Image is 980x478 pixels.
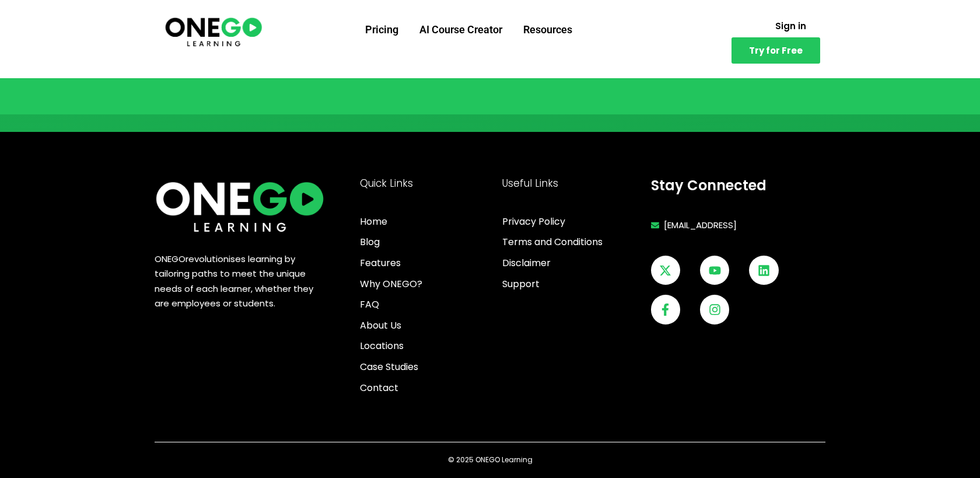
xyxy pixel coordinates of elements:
h4: Useful Links [502,179,645,189]
span: Blog [360,235,380,250]
a: Resources [513,15,583,45]
span: FAQ [360,297,379,312]
span: About Us [360,318,401,333]
span: Case Studies [360,360,418,375]
span: Support [502,277,540,292]
span: Why ONEGO? [360,277,422,292]
a: Terms and Conditions [502,235,645,250]
a: Sign in [761,15,820,37]
span: [EMAIL_ADDRESS] [661,218,737,232]
a: Contact [360,381,496,396]
span: Terms and Conditions [502,235,603,250]
a: Privacy Policy [502,214,645,229]
a: FAQ [360,297,496,312]
a: Locations [360,339,496,354]
a: Disclaimer [502,256,645,271]
span: Disclaimer [502,256,551,271]
a: AI Course Creator [409,15,513,45]
span: revolutionises learning by tailoring paths to meet the unique needs of each learner, whether they... [155,253,313,310]
a: Support [502,277,645,292]
a: Blog [360,235,496,250]
a: About Us [360,318,496,333]
span: Privacy Policy [502,214,565,229]
h4: Quick Links [360,179,496,189]
h4: Stay Connected [651,179,825,193]
span: Try for Free [749,46,803,55]
span: ONEGO [155,253,185,265]
img: ONE360 AI Corporate Learning [155,179,325,234]
a: Features [360,256,496,271]
span: Sign in [775,22,806,30]
p: © 2025 ONEGO Learning [155,454,825,466]
a: Pricing [355,15,409,45]
span: Locations [360,339,404,354]
span: Features [360,256,401,271]
a: Case Studies [360,360,496,375]
span: Home [360,214,387,229]
a: Home [360,214,496,229]
span: Contact [360,381,398,396]
a: Try for Free [731,37,820,64]
a: [EMAIL_ADDRESS] [651,218,825,232]
a: Why ONEGO? [360,277,496,292]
